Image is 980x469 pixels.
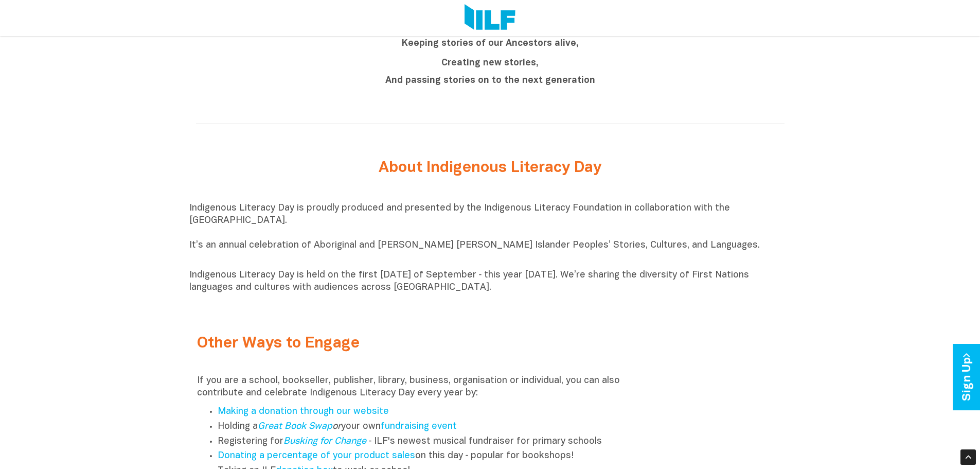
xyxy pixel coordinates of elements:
[258,422,332,431] a: Great Book Swap
[218,449,633,464] li: on this day ‑ popular for bookshops!
[197,375,633,399] p: If you are a school, bookseller, publisher, library, business, organisation or individual, you ca...
[381,422,457,431] a: fundraising event
[218,420,633,435] li: Holding a your own
[402,39,579,48] b: Keeping stories of our Ancestors alive,
[218,407,389,416] a: Making a donation through our website
[218,451,415,460] a: Donating a percentage of your product sales
[197,335,633,352] h2: Other Ways to Engage
[465,4,515,32] img: Logo
[258,422,341,431] em: or
[189,202,791,264] p: Indigenous Literacy Day is proudly produced and presented by the Indigenous Literacy Foundation i...
[385,76,595,85] b: And passing stories on to the next generation
[297,160,683,177] h2: About Indigenous Literacy Day
[189,269,791,294] p: Indigenous Literacy Day is held on the first [DATE] of September ‑ this year [DATE]. We’re sharin...
[960,449,976,465] div: Scroll Back to Top
[441,59,539,67] b: Creating new stories,
[283,437,366,446] a: Busking for Change
[218,435,633,449] li: Registering for ‑ ILF's newest musical fundraiser for primary schools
